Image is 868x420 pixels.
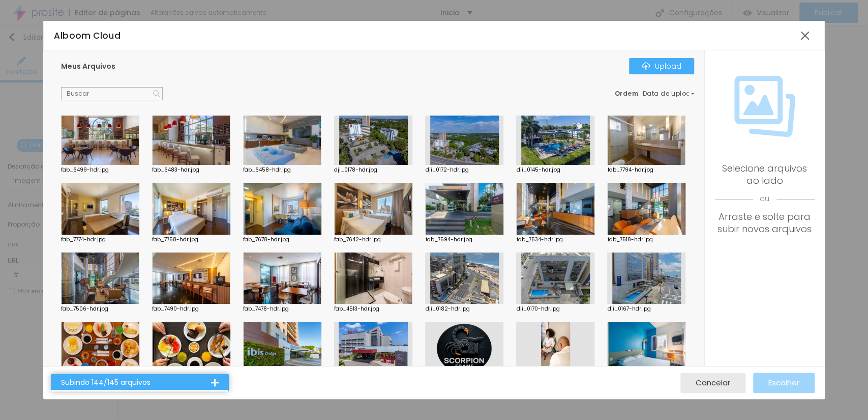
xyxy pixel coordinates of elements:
div: fab_7774-hdr.jpg [61,237,139,242]
span: Ordem [615,89,639,98]
span: Data de upload [643,91,696,97]
div: dji_0145-hdr.jpg [516,167,594,173]
div: Selecione arquivos ao lado Arraste e solte para subir novos arquivos [715,162,815,235]
div: fab_7642-hdr.jpg [334,237,412,242]
div: fab_6458-hdr.jpg [243,167,321,173]
div: dji_0167-hdr.jpg [607,306,685,312]
div: fab_7490-hdr.jpg [152,306,230,312]
button: Cancelar [680,373,745,393]
img: Icone [642,62,650,70]
input: Buscar [61,87,163,100]
img: Icone [153,90,160,97]
div: fab_7534-hdr.jpg [516,237,594,242]
div: fab_7794-hdr.jpg [607,167,685,173]
span: Meus Arquivos [61,61,115,71]
div: Upload [642,62,681,70]
span: Alboom Cloud [54,30,121,42]
div: fab_4513-hdr.jpg [334,306,412,312]
div: fab_7478-hdr.jpg [243,306,321,312]
div: fab_7506-hdr.jpg [61,306,139,312]
span: ou [715,187,815,211]
div: : [615,91,694,97]
div: fab_6499-hdr.jpg [61,167,139,173]
span: Cancelar [696,378,730,387]
div: Subindo 144/145 arquivos [61,379,211,386]
div: fab_7594-hdr.jpg [425,237,503,242]
button: Escolher [753,373,815,393]
div: dji_0178-hdr.jpg [334,167,412,173]
div: fab_6483-hdr.jpg [152,167,230,173]
button: IconeUpload [629,58,694,74]
div: fab_7678-hdr.jpg [243,237,321,242]
span: Escolher [768,378,799,387]
div: fab_7758-hdr.jpg [152,237,230,242]
div: dji_0172-hdr.jpg [425,167,503,173]
img: Icone [734,76,795,137]
div: dji_0170-hdr.jpg [516,306,594,312]
div: fab_7518-hdr.jpg [607,237,685,242]
div: dji_0182-hdr.jpg [425,306,503,312]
